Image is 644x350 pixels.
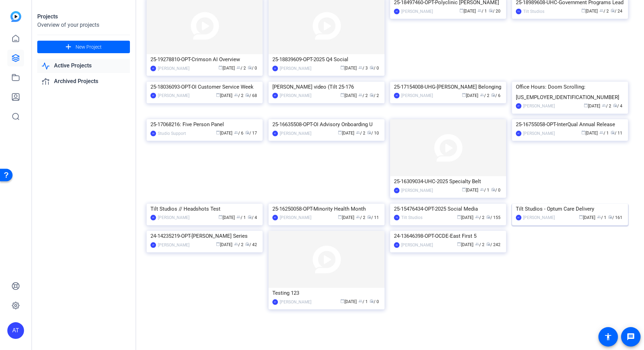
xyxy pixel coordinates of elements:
[579,215,595,220] span: [DATE]
[611,9,622,14] span: / 24
[394,82,502,92] div: 25-17154008-UHG-[PERSON_NAME] Belonging
[584,103,588,107] span: calendar_today
[597,215,601,219] span: group
[370,299,374,303] span: radio
[272,299,278,305] div: AT
[486,215,490,219] span: radio
[272,82,381,92] div: [PERSON_NAME] video (Tilt 25-176
[356,131,365,136] span: / 2
[581,8,585,13] span: calendar_today
[340,93,357,98] span: [DATE]
[340,299,357,304] span: [DATE]
[358,93,368,98] span: / 2
[158,92,189,99] div: [PERSON_NAME]
[516,82,624,103] div: Office Hours: Doom Scrolling: [US_EMPLOYER_IDENTIFICATION_NUMBER]
[486,215,501,220] span: / 155
[401,242,433,249] div: [PERSON_NAME]
[581,9,598,14] span: [DATE]
[489,9,501,14] span: / 20
[150,215,156,220] div: AT
[613,104,622,108] span: / 4
[150,131,156,136] div: SS
[234,242,243,247] span: / 2
[462,188,478,193] span: [DATE]
[64,43,73,51] mat-icon: add
[581,131,598,136] span: [DATE]
[248,65,252,70] span: radio
[516,103,521,109] div: AT
[480,93,484,97] span: group
[340,65,344,70] span: calendar_today
[370,93,379,98] span: / 2
[356,130,360,135] span: group
[340,66,357,71] span: [DATE]
[478,9,487,14] span: / 1
[358,93,363,97] span: group
[356,215,365,220] span: / 2
[216,242,220,246] span: calendar_today
[248,215,252,219] span: radio
[394,231,502,241] div: 24-13646398-OPT-OCDE-East First 5
[608,215,622,220] span: / 161
[608,215,612,219] span: radio
[367,215,379,220] span: / 11
[216,131,232,136] span: [DATE]
[475,242,479,246] span: group
[370,65,374,70] span: radio
[272,66,278,71] div: JS
[245,93,249,97] span: radio
[272,93,278,98] div: AT
[234,130,238,135] span: group
[338,215,342,219] span: calendar_today
[491,93,495,97] span: radio
[37,21,130,29] div: Overview of your projects
[216,93,232,98] span: [DATE]
[218,66,235,71] span: [DATE]
[338,131,354,136] span: [DATE]
[401,8,433,15] div: [PERSON_NAME]
[7,322,24,339] div: AT
[478,8,482,13] span: group
[480,188,489,193] span: / 1
[516,119,624,130] div: 25-16755058-OPT-InterQual Annual Release
[340,93,344,97] span: calendar_today
[401,92,433,99] div: [PERSON_NAME]
[236,66,246,71] span: / 2
[394,9,399,14] div: AT
[602,103,606,107] span: group
[611,130,615,135] span: radio
[370,299,379,304] span: / 0
[599,131,609,136] span: / 1
[234,131,243,136] span: / 6
[158,242,189,249] div: [PERSON_NAME]
[611,8,615,13] span: radio
[280,130,311,137] div: [PERSON_NAME]
[245,131,257,136] span: / 17
[234,93,238,97] span: group
[158,65,189,72] div: [PERSON_NAME]
[599,9,609,14] span: / 2
[401,214,422,221] div: Tilt Studios
[462,93,466,97] span: calendar_today
[76,43,102,51] span: New Project
[236,65,241,70] span: group
[358,299,363,303] span: group
[457,215,461,219] span: calendar_today
[584,104,600,108] span: [DATE]
[604,333,612,341] mat-icon: accessibility
[613,103,617,107] span: radio
[245,242,249,246] span: radio
[358,66,368,71] span: / 3
[394,188,399,193] div: AT
[486,242,501,247] span: / 242
[216,130,220,135] span: calendar_today
[272,204,381,214] div: 25-16250058-OPT-Minority Health Month
[394,242,399,248] div: JS
[516,215,521,220] div: AT
[338,215,354,220] span: [DATE]
[597,215,606,220] span: / 1
[523,130,555,137] div: [PERSON_NAME]
[280,65,311,72] div: [PERSON_NAME]
[150,204,259,214] div: Tilt Studios // Headshots Test
[370,93,374,97] span: radio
